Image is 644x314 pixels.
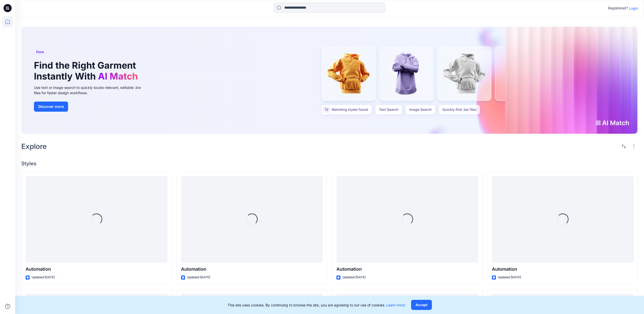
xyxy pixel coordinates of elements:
[608,5,628,11] p: Registered?
[228,302,405,308] p: This site uses cookies. By continuing to browse the site, you are agreeing to our use of cookies.
[386,303,405,307] a: Learn more
[498,275,521,280] p: Updated [DATE]
[34,85,148,95] div: Use text or image search to quickly locate relevant, editable .bw files for faster design workflows.
[181,266,323,273] p: Automation
[34,60,140,82] h1: Find the Right Garment Instantly With
[34,102,68,112] button: Discover more
[32,275,55,280] p: Updated [DATE]
[36,49,44,55] span: New
[343,275,366,280] p: Updated [DATE]
[21,142,47,150] h2: Explore
[411,300,432,310] button: Accept
[492,266,634,273] p: Automation
[629,6,638,11] p: Login
[187,275,210,280] p: Updated [DATE]
[336,266,478,273] p: Automation
[26,266,167,273] p: Automation
[98,71,138,82] span: AI Match
[21,161,638,167] h4: Styles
